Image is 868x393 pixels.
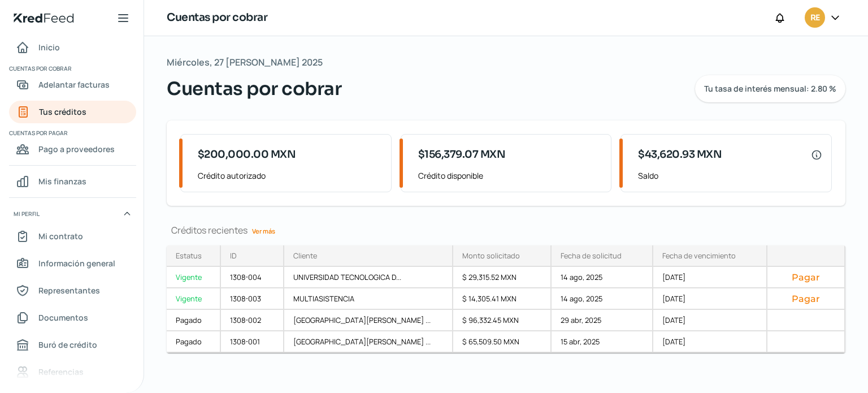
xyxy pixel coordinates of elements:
[9,361,136,383] a: Referencias
[38,77,110,92] span: Adelantar facturas
[653,267,767,288] div: [DATE]
[38,229,83,243] span: Mi contrato
[9,252,136,275] a: Información general
[453,331,552,353] div: $ 65,509.50 MXN
[9,306,136,329] a: Documentos
[221,267,284,288] div: 1308-004
[453,288,552,310] div: $ 14,305.41 MXN
[167,331,221,353] a: Pagado
[9,101,136,123] a: Tus créditos
[418,169,602,183] span: Crédito disponible
[418,147,506,162] span: $156,379.07 MXN
[221,310,284,331] div: 1308-002
[9,334,136,356] a: Buró de crédito
[552,331,653,353] div: 15 abr, 2025
[462,251,520,261] div: Monto solicitado
[284,331,453,353] div: [GEOGRAPHIC_DATA][PERSON_NAME] ...
[552,310,653,331] div: 29 abr, 2025
[9,170,136,193] a: Mis finanzas
[776,271,835,283] button: Pagar
[776,293,835,304] button: Pagar
[638,169,822,183] span: Saldo
[9,279,136,302] a: Representantes
[198,169,382,183] span: Crédito autorizado
[167,10,267,26] h1: Cuentas por cobrar
[221,331,284,353] div: 1308-001
[293,251,317,261] div: Cliente
[38,142,115,156] span: Pago a proveedores
[38,256,115,270] span: Información general
[167,75,341,102] span: Cuentas por cobrar
[704,85,836,93] span: Tu tasa de interés mensual: 2.80 %
[9,138,136,161] a: Pago a proveedores
[284,288,453,310] div: MULTIASISTENCIA
[38,283,100,297] span: Representantes
[167,224,845,236] div: Créditos recientes
[552,267,653,288] div: 14 ago, 2025
[38,365,84,379] span: Referencias
[662,251,736,261] div: Fecha de vencimiento
[38,174,86,188] span: Mis finanzas
[38,338,97,352] span: Buró de crédito
[284,310,453,331] div: [GEOGRAPHIC_DATA][PERSON_NAME] ...
[176,251,202,261] div: Estatus
[9,74,136,96] a: Adelantar facturas
[39,105,86,119] span: Tus créditos
[453,267,552,288] div: $ 29,315.52 MXN
[9,128,134,138] span: Cuentas por pagar
[221,288,284,310] div: 1308-003
[561,251,622,261] div: Fecha de solicitud
[38,310,88,325] span: Documentos
[638,147,722,162] span: $43,620.93 MXN
[653,331,767,353] div: [DATE]
[9,225,136,248] a: Mi contrato
[9,36,136,59] a: Inicio
[453,310,552,331] div: $ 96,332.45 MXN
[653,288,767,310] div: [DATE]
[230,251,237,261] div: ID
[167,267,221,288] a: Vigente
[552,288,653,310] div: 14 ago, 2025
[810,11,819,25] span: RE
[198,147,296,162] span: $200,000.00 MXN
[284,267,453,288] div: UNIVERSIDAD TECNOLOGICA D...
[248,222,280,240] a: Ver más
[38,40,60,54] span: Inicio
[653,310,767,331] div: [DATE]
[167,54,323,71] span: Miércoles, 27 [PERSON_NAME] 2025
[14,209,40,219] span: Mi perfil
[9,63,134,74] span: Cuentas por cobrar
[167,310,221,331] a: Pagado
[167,288,221,310] a: Vigente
